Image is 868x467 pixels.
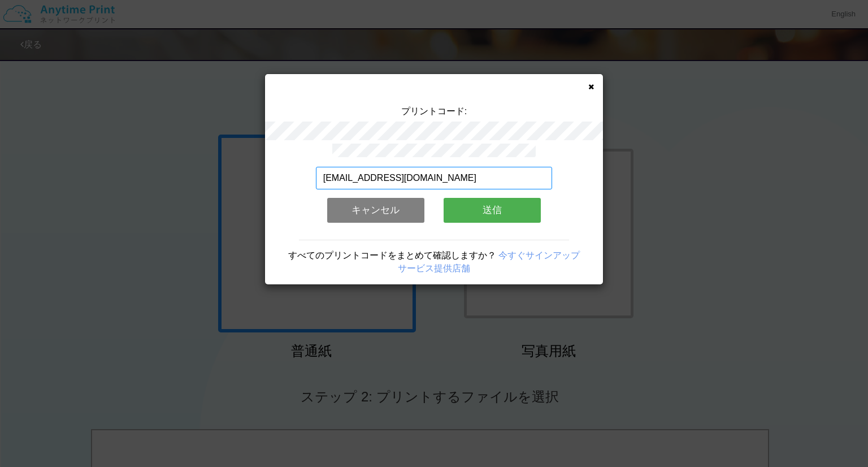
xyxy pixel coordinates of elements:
button: 送信 [444,198,541,223]
span: プリントコード: [401,106,467,116]
button: キャンセル [327,198,424,223]
input: メールアドレス [316,167,553,189]
a: サービス提供店舗 [398,263,470,273]
span: すべてのプリントコードをまとめて確認しますか？ [288,250,496,260]
a: 今すぐサインアップ [498,250,580,260]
